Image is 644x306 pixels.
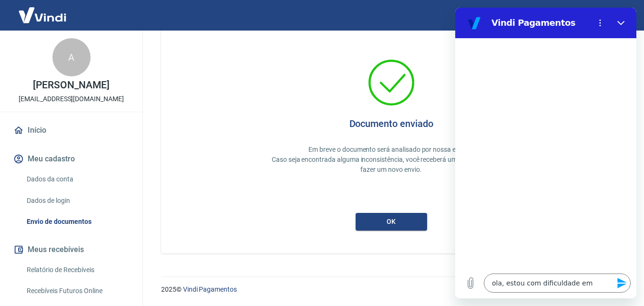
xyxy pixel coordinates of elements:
[23,212,131,232] a: Envio de documentos
[23,191,131,211] a: Dados de login
[455,8,636,298] iframe: Janela de mensagens
[23,260,131,280] a: Relatório de Recebíveis
[266,155,516,175] p: Caso seja encontrada alguma inconsistência, você receberá uma notificação para fazer um novo envio.
[11,120,131,141] a: Início
[349,118,433,129] h4: Documento enviado
[356,213,427,231] button: ok
[52,38,91,76] div: A
[11,0,73,30] img: Vindi
[23,281,131,301] a: Recebíveis Futuros Online
[19,94,124,104] p: [EMAIL_ADDRESS][DOMAIN_NAME]
[11,239,131,260] button: Meus recebíveis
[598,7,633,24] button: Sair
[161,285,621,295] p: 2025 ©
[183,285,237,293] a: Vindi Pagamentos
[266,145,516,155] p: Em breve o documento será analisado por nossa equipe.
[33,80,109,90] p: [PERSON_NAME]
[23,169,131,189] a: Dados da conta
[11,148,131,169] button: Meu cadastro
